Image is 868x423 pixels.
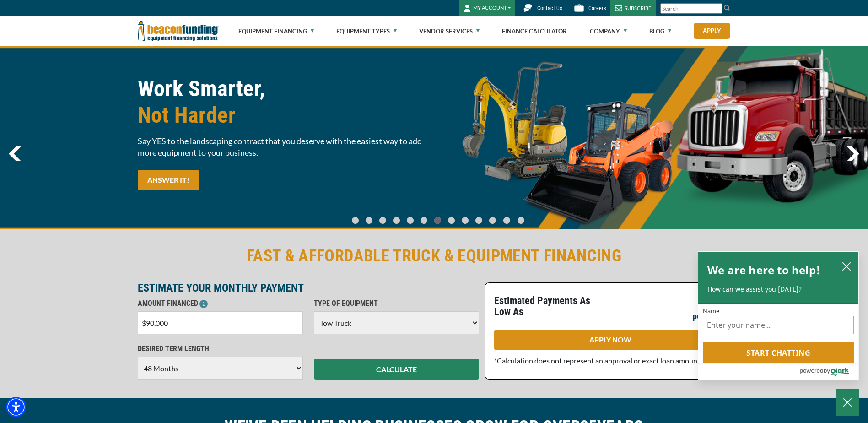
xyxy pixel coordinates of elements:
[537,5,562,11] span: Contact Us
[494,330,727,350] a: APPLY NOW
[350,217,361,224] a: Go To Slide 0
[6,397,26,417] div: Accessibility Menu
[336,16,397,46] a: Equipment Types
[502,16,567,46] a: Finance Calculator
[138,16,219,46] img: Beacon Funding Corporation logo
[846,146,859,161] a: next
[515,217,527,224] a: Go To Slide 12
[660,3,722,14] input: Search
[363,217,374,224] a: Go To Slide 1
[138,170,199,190] a: ANSWER IT!
[419,16,480,46] a: Vendor Services
[590,16,627,46] a: Company
[138,245,731,266] h2: FAST & AFFORDABLE TRUCK & EQUIPMENT FINANCING
[698,251,859,380] div: olark chatbox
[694,23,730,39] a: Apply
[707,285,849,294] p: How can we assist you [DATE]?
[138,311,303,334] input: $
[799,365,823,376] span: powered
[693,311,727,322] p: per month
[138,343,303,354] p: DESIRED TERM LENGTH
[9,146,21,161] img: Left Navigator
[404,217,415,224] a: Go To Slide 4
[799,364,858,380] a: Powered by Olark
[588,5,606,11] span: Careers
[707,261,820,279] h2: We are here to help!
[712,5,720,12] a: Clear search text
[314,359,479,380] button: CALCULATE
[494,295,605,317] p: Estimated Payments As Low As
[839,260,854,272] button: close chatbox
[703,316,854,334] input: Name
[824,365,830,376] span: by
[703,308,854,314] label: Name
[473,217,484,224] a: Go To Slide 9
[138,136,429,158] span: Say YES to the landscaping contract that you deserve with the easiest way to add more equipment t...
[487,217,498,224] a: Go To Slide 10
[238,16,314,46] a: Equipment Financing
[138,282,479,293] p: ESTIMATE YOUR MONTHLY PAYMENT
[649,16,671,46] a: Blog
[446,217,457,224] a: Go To Slide 7
[836,389,859,416] button: Close Chatbox
[432,217,443,224] a: Go To Slide 6
[138,298,303,309] p: AMOUNT FINANCED
[314,298,479,309] p: TYPE OF EQUIPMENT
[846,146,859,161] img: Right Navigator
[723,4,731,11] img: Search
[138,102,429,129] span: Not Harder
[9,146,21,161] a: previous
[418,217,429,224] a: Go To Slide 5
[494,356,701,365] span: *Calculation does not represent an approval or exact loan amount.
[501,217,512,224] a: Go To Slide 11
[391,217,402,224] a: Go To Slide 3
[459,217,470,224] a: Go To Slide 8
[703,342,854,363] button: Start chatting
[377,217,388,224] a: Go To Slide 2
[138,76,429,129] h1: Work Smarter,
